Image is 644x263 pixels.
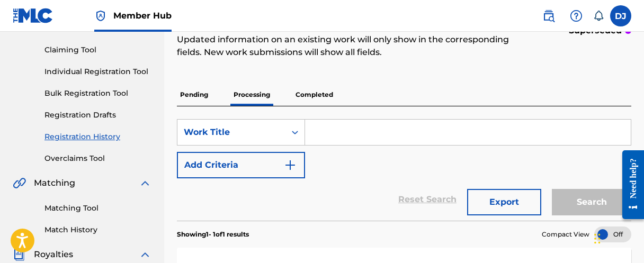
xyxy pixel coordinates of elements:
iframe: Resource Center [614,142,644,227]
p: Processing [230,84,273,106]
form: Search Form [177,119,631,221]
span: Compact View [542,230,589,239]
a: Overclaims Tool [44,153,151,164]
a: Registration History [44,131,151,142]
img: Top Rightsholder [94,10,107,22]
a: Match History [44,224,151,235]
img: search [542,10,555,22]
p: Completed [292,84,336,106]
a: Registration Drafts [44,110,151,121]
a: Bulk Registration Tool [44,88,151,99]
iframe: Chat Widget [591,212,644,263]
a: Public Search [538,5,559,26]
img: expand [139,177,151,189]
div: Drag [594,223,601,255]
span: Member Hub [113,10,172,22]
div: Work Title [184,126,279,139]
div: Help [566,5,587,26]
div: User Menu [610,5,631,26]
button: Add Criteria [177,152,305,178]
p: Updated information on an existing work will only show in the corresponding fields. New work subm... [177,33,527,59]
a: Matching Tool [44,203,151,214]
img: MLC Logo [13,8,53,23]
img: Royalties [13,248,25,261]
img: 9d2ae6d4665cec9f34b9.svg [284,159,297,171]
img: expand [139,248,151,261]
img: help [570,10,583,22]
p: Pending [177,84,211,106]
button: Export [467,189,541,215]
p: Showing 1 - 1 of 1 results [177,230,249,239]
span: Matching [34,177,75,189]
img: Matching [13,177,26,189]
span: Royalties [34,248,73,261]
a: Individual Registration Tool [44,66,151,77]
div: Notifications [593,11,604,21]
a: Claiming Tool [44,44,151,56]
